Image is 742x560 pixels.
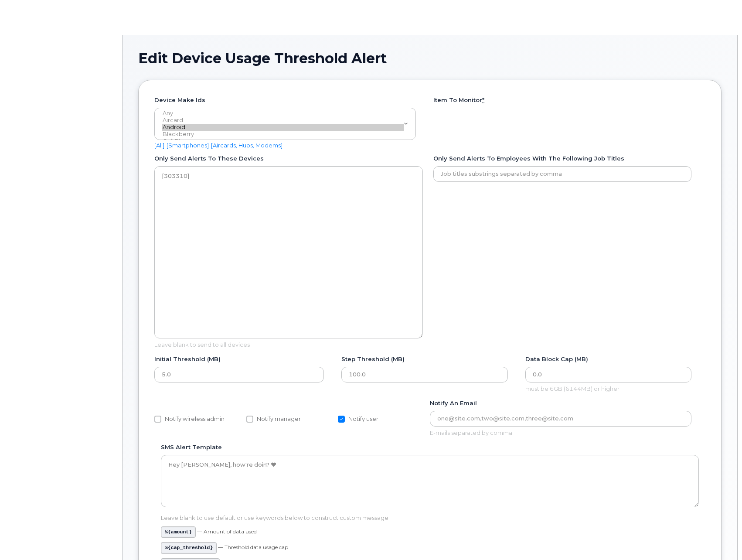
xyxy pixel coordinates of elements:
[161,514,699,522] p: Leave blank to use default or use keywords below to construct custom message
[338,414,378,424] label: Notify user
[154,154,264,163] label: Only send alerts to these Devices
[197,528,257,535] small: — Amount of data used
[433,166,691,182] input: Job titles substrings separated by comma
[161,542,217,553] code: %{cap_threshold}
[430,399,477,407] label: Notify an email
[154,416,161,423] input: Notify wireless admin
[525,385,691,393] span: must be 6GB (6144MB) or higher
[154,166,423,338] textarea: [303310]
[246,416,253,423] input: Notify manager
[154,414,225,424] label: Notify wireless admin
[218,544,288,550] small: — Threshold data usage cap
[161,526,196,538] code: %{amount}
[162,117,404,124] option: Aircard
[162,131,404,138] option: Blackberry
[341,355,405,363] label: Step Threshold (MB)
[161,443,222,451] label: SMS alert template
[482,96,484,103] abbr: required
[430,411,691,427] input: one@site.com,two@site.com,three@site.com
[246,414,301,424] label: Notify manager
[154,341,423,349] span: Leave blank to send to all devices
[162,138,404,145] option: Cell Phone
[161,455,699,507] textarea: Hey [PERSON_NAME], how're doin? ♥
[154,96,205,104] label: Device make ids
[154,355,221,363] label: Initial Threshold (MB)
[430,429,691,437] span: E-mails separated by comma
[162,110,404,117] option: Any
[338,416,345,423] input: Notify user
[167,142,209,149] a: [Smartphones]
[211,142,283,149] a: [Aircards, Hubs, Modems]
[162,124,404,131] option: Android
[433,96,484,104] label: Item to monitor
[154,142,164,149] a: [All]
[525,355,588,363] label: Data Block Cap (MB)
[433,154,624,163] label: Only send alerts to employees with the following Job Titles
[138,51,722,66] h1: Edit Device Usage Threshold Alert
